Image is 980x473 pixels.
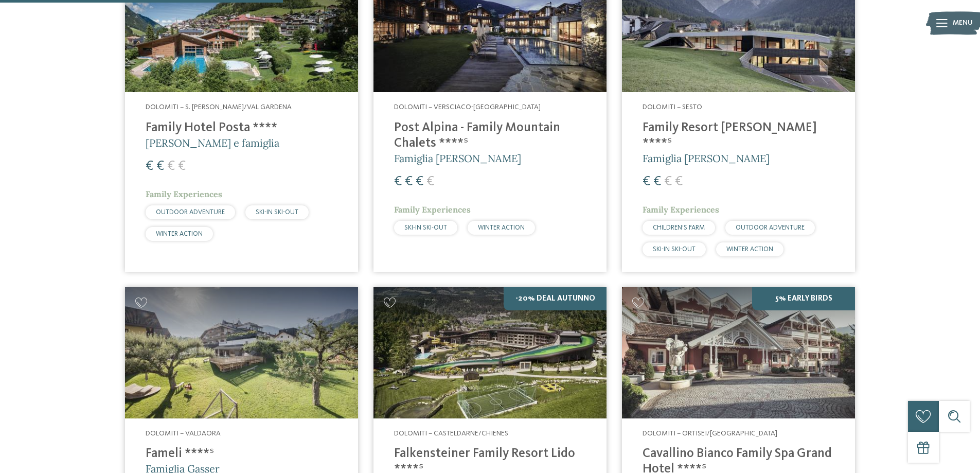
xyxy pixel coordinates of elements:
[394,120,586,151] h4: Post Alpina - Family Mountain Chalets ****ˢ
[653,224,705,231] span: CHILDREN’S FARM
[394,103,541,111] span: Dolomiti – Versciaco-[GEOGRAPHIC_DATA]
[146,136,279,149] span: [PERSON_NAME] e famiglia
[394,152,521,165] span: Famiglia [PERSON_NAME]
[125,287,358,418] img: Cercate un hotel per famiglie? Qui troverete solo i migliori!
[416,175,423,188] span: €
[675,175,683,188] span: €
[404,224,447,231] span: SKI-IN SKI-OUT
[394,175,402,188] span: €
[178,160,186,173] span: €
[622,287,855,418] img: Family Spa Grand Hotel Cavallino Bianco ****ˢ
[146,430,221,437] span: Dolomiti – Valdaora
[736,224,805,231] span: OUTDOOR ADVENTURE
[156,160,164,173] span: €
[653,246,696,253] span: SKI-IN SKI-OUT
[478,224,525,231] span: WINTER ACTION
[643,103,702,111] span: Dolomiti – Sesto
[394,430,508,437] span: Dolomiti – Casteldarne/Chienes
[653,175,661,188] span: €
[146,103,292,111] span: Dolomiti – S. [PERSON_NAME]/Val Gardena
[373,287,607,418] img: Cercate un hotel per famiglie? Qui troverete solo i migliori!
[167,160,175,173] span: €
[643,204,719,215] span: Family Experiences
[146,160,153,173] span: €
[643,152,770,165] span: Famiglia [PERSON_NAME]
[664,175,672,188] span: €
[146,189,222,199] span: Family Experiences
[146,120,337,136] h4: Family Hotel Posta ****
[726,246,773,253] span: WINTER ACTION
[394,204,471,215] span: Family Experiences
[256,209,298,216] span: SKI-IN SKI-OUT
[156,209,225,216] span: OUTDOOR ADVENTURE
[643,175,650,188] span: €
[643,120,834,151] h4: Family Resort [PERSON_NAME] ****ˢ
[405,175,413,188] span: €
[426,175,434,188] span: €
[643,430,777,437] span: Dolomiti – Ortisei/[GEOGRAPHIC_DATA]
[156,231,203,237] span: WINTER ACTION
